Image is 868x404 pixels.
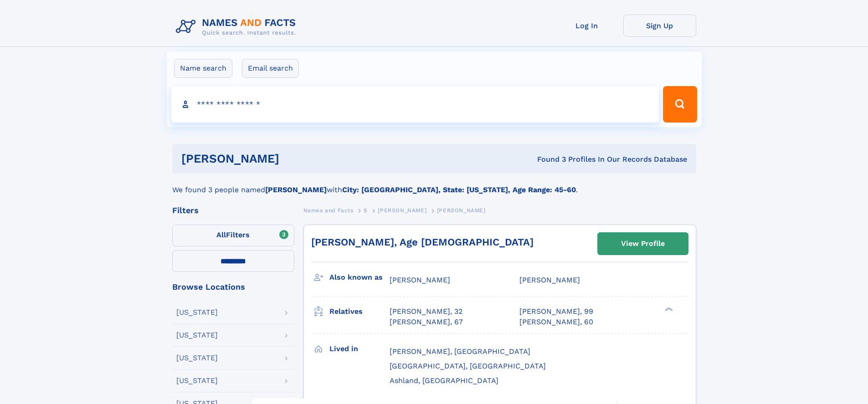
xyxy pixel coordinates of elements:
[172,174,696,195] div: We found 3 people named with .
[519,307,593,317] a: [PERSON_NAME], 99
[663,86,697,123] button: Search Button
[216,230,226,239] span: All
[437,207,486,214] span: [PERSON_NAME]
[408,154,687,164] div: Found 3 Profiles In Our Records Database
[378,207,426,214] span: [PERSON_NAME]
[171,86,659,123] input: search input
[364,205,368,216] a: S
[172,206,294,215] div: Filters
[176,309,218,316] div: [US_STATE]
[342,185,576,194] b: City: [GEOGRAPHIC_DATA], State: [US_STATE], Age Range: 45-60
[174,59,232,78] label: Name search
[623,15,696,37] a: Sign Up
[181,153,408,164] h1: [PERSON_NAME]
[176,332,218,339] div: [US_STATE]
[329,270,390,285] h3: Also known as
[390,317,463,327] a: [PERSON_NAME], 67
[242,59,299,78] label: Email search
[329,304,390,319] h3: Relatives
[329,341,390,357] h3: Lived in
[265,185,327,194] b: [PERSON_NAME]
[172,225,294,246] label: Filters
[364,207,368,214] span: S
[519,317,593,327] a: [PERSON_NAME], 60
[378,205,426,216] a: [PERSON_NAME]
[390,376,498,385] span: Ashland, [GEOGRAPHIC_DATA]
[519,276,580,284] span: [PERSON_NAME]
[303,205,354,216] a: Names and Facts
[390,347,530,356] span: [PERSON_NAME], [GEOGRAPHIC_DATA]
[390,362,546,370] span: [GEOGRAPHIC_DATA], [GEOGRAPHIC_DATA]
[311,236,534,248] a: [PERSON_NAME], Age [DEMOGRAPHIC_DATA]
[390,307,462,317] a: [PERSON_NAME], 32
[172,15,303,39] img: Logo Names and Facts
[390,276,450,284] span: [PERSON_NAME]
[172,283,294,291] div: Browse Locations
[550,15,623,37] a: Log In
[621,233,665,254] div: View Profile
[176,354,218,362] div: [US_STATE]
[663,307,673,312] div: ❯
[598,233,688,255] a: View Profile
[176,377,218,384] div: [US_STATE]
